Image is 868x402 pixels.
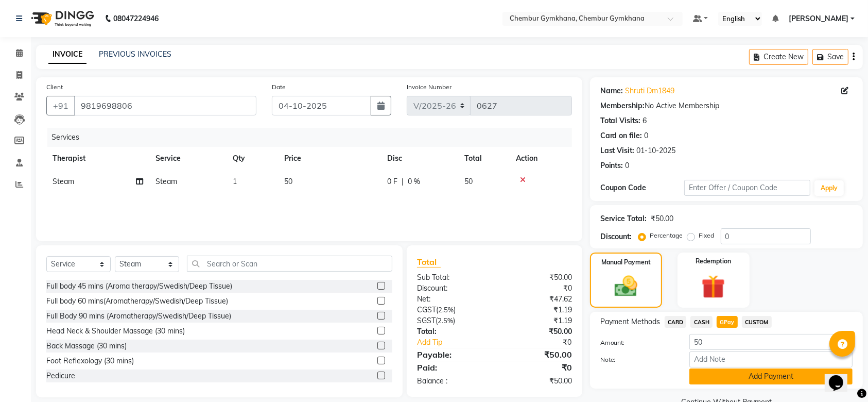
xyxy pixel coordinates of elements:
a: Shruti Dm1849 [626,86,675,96]
div: ₹50.00 [494,376,579,387]
div: ₹1.19 [494,305,579,315]
div: Back Massage (30 mins) [46,341,127,351]
label: Fixed [699,231,715,240]
span: Steam [155,177,177,186]
span: 2.5% [438,306,454,314]
div: ₹47.62 [494,294,579,305]
div: Balance : [409,376,494,387]
div: ₹50.00 [494,272,579,283]
div: ₹0 [509,337,580,348]
th: Action [510,147,572,170]
div: Total Visits: [600,115,641,126]
span: CASH [690,316,713,328]
img: logo [26,4,97,33]
div: Total: [409,326,494,337]
span: GPay [717,316,738,328]
input: Search by Name/Mobile/Email/Code [74,96,256,115]
label: Date [272,82,286,92]
div: Coupon Code [600,182,684,193]
div: Pedicure [46,371,75,381]
span: Steam [53,177,74,186]
img: _gift.svg [694,272,733,301]
div: Net: [409,294,494,305]
input: Amount [689,334,853,350]
th: Total [458,147,510,170]
label: Redemption [696,257,731,266]
button: Save [812,49,848,65]
input: Add Note [689,351,853,367]
div: Service Total: [600,213,647,224]
div: Name: [600,86,623,96]
th: Service [149,147,227,170]
span: Payment Methods [600,316,661,327]
div: No Active Membership [600,100,853,111]
button: Create New [749,49,808,65]
div: ₹50.00 [494,326,579,337]
img: _cash.svg [607,273,645,299]
div: Card on file: [600,130,643,141]
span: | [402,176,404,187]
span: 50 [284,177,292,186]
div: Discount: [409,283,494,294]
label: Client [46,82,63,92]
span: CGST [417,305,436,314]
a: INVOICE [48,45,86,64]
th: Qty [227,147,278,170]
span: CARD [665,316,687,328]
span: 50 [464,177,473,186]
input: Enter Offer / Coupon Code [684,180,810,196]
label: Manual Payment [601,258,651,267]
button: Apply [814,180,844,196]
div: Full body 45 mins (Aroma therapy/Swedish/Deep Tissue) [46,281,232,292]
span: [PERSON_NAME] [789,13,848,24]
div: ₹50.00 [651,213,674,224]
div: Foot Reflexology (30 mins) [46,356,134,366]
label: Invoice Number [407,82,452,92]
div: Head Neck & Shoulder Massage (30 mins) [46,326,185,337]
th: Disc [381,147,458,170]
span: SGST [417,316,436,325]
span: 2.5% [438,316,453,325]
button: Add Payment [689,368,853,384]
a: Add Tip [409,337,509,348]
div: 01-10-2025 [637,145,676,156]
div: ₹0 [494,361,579,374]
span: Total [417,257,441,267]
div: ( ) [409,315,494,326]
div: ₹50.00 [494,348,579,361]
div: ₹0 [494,283,579,294]
th: Therapist [46,147,149,170]
span: CUSTOM [742,316,772,328]
iframe: chat widget [825,361,858,392]
a: PREVIOUS INVOICES [99,49,171,59]
div: Discount: [600,231,632,242]
button: +91 [46,96,75,115]
div: Full Body 90 mins (Aromatherapy/Swedish/Deep Tissue) [46,311,231,322]
div: Sub Total: [409,272,494,283]
div: Services [47,128,580,147]
div: Membership: [600,100,645,111]
div: Payable: [409,348,494,361]
div: 0 [645,130,649,141]
input: Search or Scan [187,256,392,272]
span: 1 [233,177,237,186]
div: Last Visit: [600,145,635,156]
label: Amount: [593,338,682,347]
div: Paid: [409,361,494,374]
b: 08047224946 [113,4,159,33]
div: ₹1.19 [494,315,579,326]
span: 0 F [387,176,397,187]
label: Percentage [650,231,683,240]
span: 0 % [408,176,420,187]
label: Note: [593,355,682,364]
div: 0 [626,160,630,171]
div: 6 [643,115,647,126]
div: Full body 60 mins(Aromatherapy/Swedish/Deep Tissue) [46,296,228,307]
th: Price [278,147,381,170]
div: ( ) [409,305,494,315]
div: Points: [600,160,623,171]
